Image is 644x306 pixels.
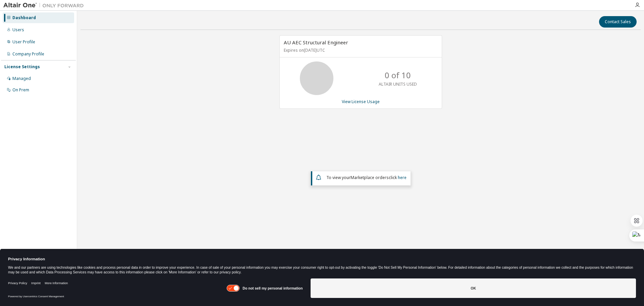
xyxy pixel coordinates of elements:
[398,175,407,180] a: here
[351,175,389,180] em: Marketplace orders
[284,39,348,46] span: AU AEC Structural Engineer
[12,76,31,81] div: Managed
[379,81,417,87] p: ALTAIR UNITS USED
[342,99,380,104] a: View License Usage
[284,47,436,53] p: Expires on [DATE] UTC
[12,87,29,93] div: On Prem
[12,15,36,20] div: Dashboard
[599,16,637,28] button: Contact Sales
[12,51,44,57] div: Company Profile
[385,70,411,81] p: 0 of 10
[326,175,407,180] span: To view your click
[12,27,24,33] div: Users
[12,39,35,45] div: User Profile
[3,2,87,9] img: Altair One
[4,64,40,70] div: License Settings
